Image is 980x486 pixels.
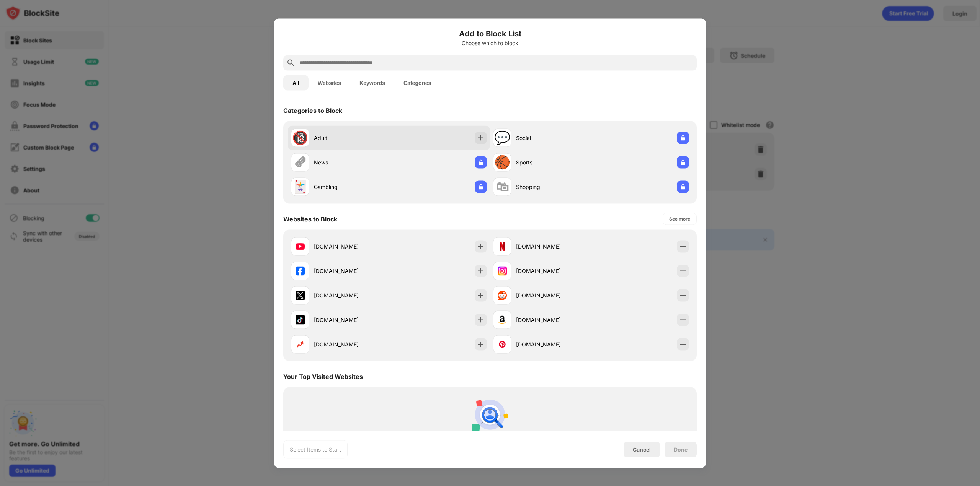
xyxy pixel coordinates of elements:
[314,291,389,299] div: [DOMAIN_NAME]
[494,154,510,170] div: 🏀
[290,445,341,453] div: Select Items to Start
[296,291,305,300] img: favicons
[283,40,697,46] div: Choose which to block
[296,266,305,275] img: favicons
[314,340,389,348] div: [DOMAIN_NAME]
[283,215,337,223] div: Websites to Block
[633,446,651,453] div: Cancel
[516,242,591,250] div: [DOMAIN_NAME]
[314,134,389,142] div: Adult
[516,316,591,324] div: [DOMAIN_NAME]
[292,179,308,195] div: 🃏
[314,316,389,324] div: [DOMAIN_NAME]
[498,242,507,251] img: favicons
[516,158,591,166] div: Sports
[283,75,309,90] button: All
[472,396,508,433] img: personal-suggestions.svg
[296,340,305,349] img: favicons
[394,75,440,90] button: Categories
[516,340,591,348] div: [DOMAIN_NAME]
[296,242,305,251] img: favicons
[516,291,591,299] div: [DOMAIN_NAME]
[314,267,389,275] div: [DOMAIN_NAME]
[309,75,350,90] button: Websites
[669,215,690,223] div: See more
[294,154,307,170] div: 🗞
[350,75,394,90] button: Keywords
[283,106,342,114] div: Categories to Block
[283,28,697,39] h6: Add to Block List
[516,134,591,142] div: Social
[498,340,507,349] img: favicons
[314,183,389,191] div: Gambling
[496,179,509,195] div: 🛍
[498,315,507,324] img: favicons
[292,130,308,146] div: 🔞
[498,266,507,275] img: favicons
[674,446,688,452] div: Done
[498,291,507,300] img: favicons
[314,242,389,250] div: [DOMAIN_NAME]
[516,267,591,275] div: [DOMAIN_NAME]
[516,183,591,191] div: Shopping
[286,58,296,67] img: search.svg
[494,130,510,146] div: 💬
[314,158,389,166] div: News
[296,315,305,324] img: favicons
[283,372,363,380] div: Your Top Visited Websites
